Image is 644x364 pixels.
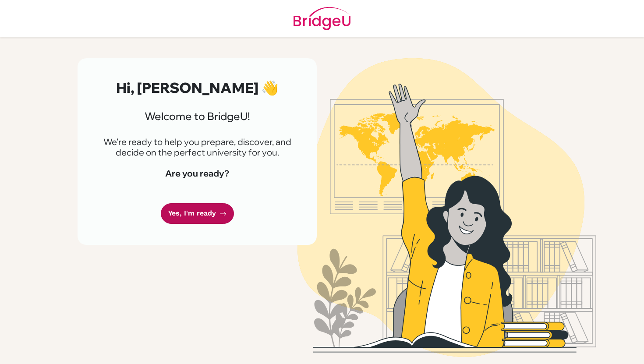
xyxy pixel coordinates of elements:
[161,203,234,224] a: Yes, I'm ready
[99,79,296,96] h2: Hi, [PERSON_NAME] 👋
[99,110,296,123] h3: Welcome to BridgeU!
[99,168,296,179] h4: Are you ready?
[99,137,296,158] p: We're ready to help you prepare, discover, and decide on the perfect university for you.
